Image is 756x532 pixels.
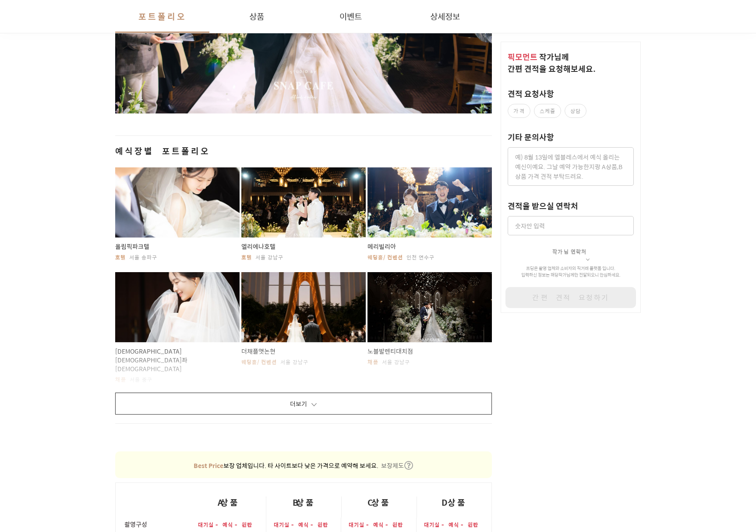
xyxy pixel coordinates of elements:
[115,272,240,384] button: [DEMOGRAPHIC_DATA][DEMOGRAPHIC_DATA]좌[DEMOGRAPHIC_DATA]채플서울 중구
[241,272,366,366] button: 더채플앳논현웨딩홀/컨벤션서울 강남구
[508,216,634,235] input: 숫자만 입력
[194,461,378,470] p: 보장 업체입니다. 타 사이트보다 낮은 가격으로 예약해 보세요.
[508,88,554,99] label: 견적 요청사항
[241,167,366,262] button: 엘리에나호텔호텔서울 강남구
[381,461,404,470] span: 보장제도
[274,518,334,531] div: 대기실 - 예식 - 원판
[28,291,33,298] span: 홈
[424,518,484,531] div: 대기실 - 예식 - 원판
[406,253,435,261] span: 인천 연수구
[417,497,491,518] div: D상품
[381,461,413,470] button: 보장제도
[129,253,157,261] span: 서울 송파구
[508,51,596,74] span: 작가 님께 간편 견적을 요청해보세요.
[115,393,492,415] button: 더보기
[113,278,168,300] a: 설정
[508,51,537,63] span: 픽모먼트
[367,242,492,251] span: 메리빌리아
[505,287,636,308] button: 간편 견적 요청하기
[58,278,113,300] a: 대화
[191,497,266,518] div: A상품
[115,145,492,157] span: 예식장별 포트폴리오
[124,518,191,531] div: 촬영구성
[367,272,492,366] button: 노블발렌티대치점채플서울 강남구
[115,253,126,261] span: 호텔
[367,167,492,262] button: 메리빌리아웨딩홀/컨벤션인천 연수구
[266,497,341,518] div: B상품
[367,253,403,261] span: 웨딩홀/컨벤션
[508,131,554,143] label: 기타 문의사항
[508,104,530,118] label: 가격
[552,248,586,255] span: 작가님 연락처
[349,518,409,531] div: 대기실 - 예식 - 원판
[565,104,586,118] label: 상담
[241,253,252,261] span: 호텔
[194,461,223,470] strong: Best Price
[255,253,283,261] span: 서울 강남구
[508,265,634,278] p: 프딩은 촬영 업체와 소비자의 직거래 플랫폼 입니다. 입력하신 정보는 해당 작가 님께만 전달되오니 안심하세요.
[404,461,413,470] img: icon-question.5a88751f.svg
[115,167,240,262] button: 올림픽파크텔호텔서울 송파구
[115,242,240,251] span: 올림픽파크텔
[534,104,561,118] label: 스케줄
[3,278,58,300] a: 홈
[508,200,578,212] label: 견적을 받으실 연락처
[135,291,146,298] span: 설정
[198,518,258,531] div: 대기실 - 예식 - 원판
[341,497,417,518] div: C상품
[552,235,590,262] button: 작가님 연락처
[241,242,366,251] span: 엘리에나호텔
[80,291,91,298] span: 대화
